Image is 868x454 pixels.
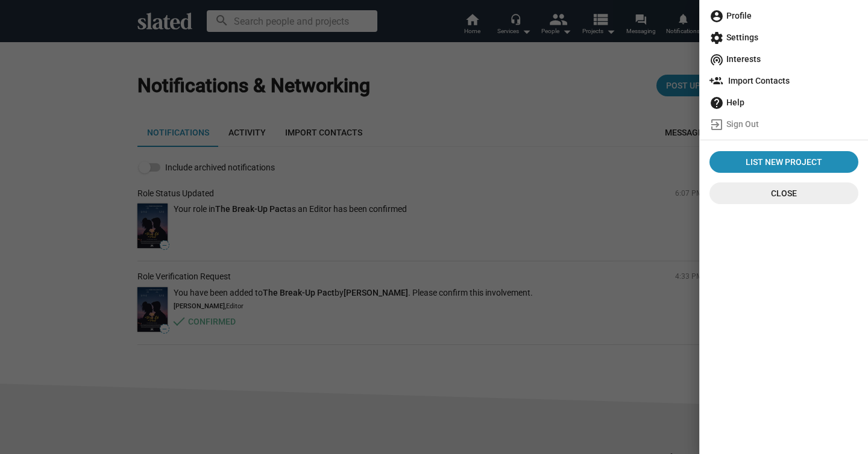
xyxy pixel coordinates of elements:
a: Sign Out [705,113,863,135]
a: Import Contacts [705,70,863,92]
mat-icon: help [709,96,724,110]
mat-icon: account_circle [709,9,724,23]
mat-icon: wifi_tethering [709,52,724,67]
a: Interests [705,48,863,70]
span: Close [719,182,849,204]
a: Settings [705,26,863,48]
a: Profile [705,5,863,26]
span: Help [709,92,858,113]
mat-icon: settings [709,31,724,45]
a: List New Project [709,151,858,173]
button: Close [709,182,858,204]
span: List New Project [714,151,854,173]
mat-icon: exit_to_app [709,117,724,132]
span: Import Contacts [709,70,858,92]
span: Profile [709,5,858,26]
span: Interests [709,48,858,70]
span: Settings [709,26,858,48]
span: Sign Out [709,113,858,135]
a: Help [705,92,863,113]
